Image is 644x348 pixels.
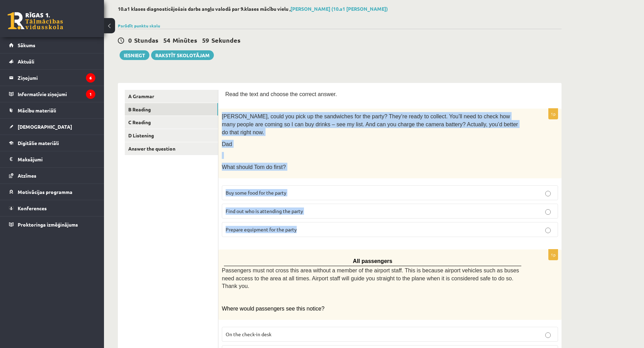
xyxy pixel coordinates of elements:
[548,108,558,119] p: 1p
[202,36,209,44] span: 59
[18,107,56,113] span: Mācību materiāli
[226,226,297,232] span: Prepare equipment for the party
[9,86,95,102] a: Informatīvie ziņojumi1
[9,135,95,151] a: Digitālie materiāli
[9,53,95,69] a: Aktuāli
[548,249,558,260] p: 1p
[18,58,34,65] span: Aktuāli
[18,140,59,146] span: Digitālie materiāli
[545,332,551,338] input: On the check-in desk
[211,36,241,44] span: Sekundes
[18,189,72,195] span: Motivācijas programma
[226,208,303,214] span: Find out who is attending the party
[9,184,95,200] a: Motivācijas programma
[222,164,286,170] span: What should Tom do first?
[290,6,388,12] a: [PERSON_NAME] (10.a1 [PERSON_NAME])
[163,36,170,44] span: 54
[125,116,218,129] a: C Reading
[86,90,95,99] i: 1
[226,189,286,196] span: Buy some food for the party
[86,73,95,83] i: 6
[545,209,551,215] input: Find out who is attending the party
[9,217,95,232] a: Proktoringa izmēģinājums
[222,306,324,312] span: Where would passengers see this notice?
[353,258,392,264] span: All passengers
[9,70,95,86] a: Ziņojumi6
[18,205,47,211] span: Konferences
[18,70,95,86] legend: Ziņojumi
[222,141,232,147] span: Dad
[8,12,63,29] a: Rīgas 1. Tālmācības vidusskola
[225,91,337,97] span: Read the text and choose the correct answer.
[9,151,95,167] a: Maksājumi
[18,42,35,48] span: Sākums
[118,6,562,12] h2: 10.a1 klases diagnosticējošais darbs angļu valodā par 9.klases mācību vielu ,
[9,102,95,118] a: Mācību materiāli
[128,36,132,44] span: 0
[9,119,95,135] a: [DEMOGRAPHIC_DATA]
[118,23,160,28] a: Parādīt punktu skalu
[226,331,271,337] span: On the check-in desk
[9,200,95,216] a: Konferences
[120,50,149,60] button: Iesniegt
[125,142,218,155] a: Answer the question
[9,37,95,53] a: Sākums
[545,228,551,233] input: Prepare equipment for the party
[18,221,78,228] span: Proktoringa izmēģinājums
[125,129,218,142] a: D Listening
[222,113,518,135] span: [PERSON_NAME], could you pick up the sandwiches for the party? They’re ready to collect. You’ll n...
[151,50,214,60] a: Rakstīt skolotājam
[9,168,95,184] a: Atzīmes
[125,103,218,116] a: B Reading
[18,172,36,179] span: Atzīmes
[134,36,158,44] span: Stundas
[18,151,95,167] legend: Maksājumi
[18,86,95,102] legend: Informatīvie ziņojumi
[18,124,72,130] span: [DEMOGRAPHIC_DATA]
[222,268,519,289] span: Passengers must not cross this area without a member of the airport staff. This is because airpor...
[545,191,551,196] input: Buy some food for the party
[125,90,218,103] a: A Grammar
[173,36,197,44] span: Minūtes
